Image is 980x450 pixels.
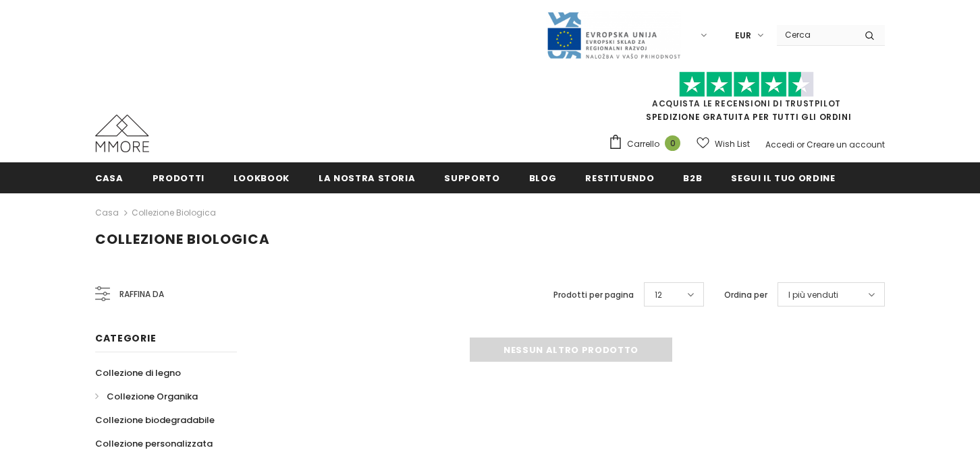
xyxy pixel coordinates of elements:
span: Collezione Organika [107,390,198,403]
span: Collezione di legno [95,366,181,379]
span: Carrello [627,137,659,151]
span: EUR [735,29,751,42]
span: Blog [529,172,557,185]
a: supporto [444,162,499,193]
img: Fidati di Pilot Stars [679,71,814,98]
span: Casa [95,172,124,185]
span: Wish List [715,137,750,151]
span: B2B [683,172,702,185]
a: La nostra storia [319,162,415,193]
span: Raffina da [119,287,164,302]
a: Creare un account [807,139,885,150]
a: Casa [95,162,124,193]
a: Casa [95,205,119,221]
label: Ordina per [724,288,767,302]
span: SPEDIZIONE GRATUITA PER TUTTI GLI ORDINI [608,77,885,123]
a: Accedi [765,139,794,150]
a: Collezione biodegradabile [95,408,215,432]
a: Javni Razpis [546,29,681,40]
a: Prodotti [153,162,205,193]
a: Blog [529,162,557,193]
span: 0 [665,135,680,151]
label: Prodotti per pagina [553,288,634,302]
span: Restituendo [585,172,654,185]
span: Segui il tuo ordine [731,172,835,185]
span: Prodotti [153,172,205,185]
span: or [796,139,805,150]
a: B2B [683,162,702,193]
span: Collezione biodegradabile [95,414,215,426]
a: Restituendo [585,162,654,193]
a: Carrello 0 [608,134,687,154]
a: Segui il tuo ordine [731,162,835,193]
input: Search Site [777,25,854,44]
span: La nostra storia [319,172,415,185]
span: Collezione biologica [95,230,270,249]
span: Collezione personalizzata [95,437,213,450]
span: supporto [444,172,499,185]
a: Lookbook [234,162,290,193]
a: Acquista le recensioni di TrustPilot [652,98,841,109]
a: Collezione Organika [95,385,198,408]
a: Collezione di legno [95,361,181,385]
img: Casi MMORE [95,115,149,152]
img: Javni Razpis [546,11,681,60]
span: 12 [655,288,662,302]
span: Categorie [95,331,156,345]
a: Collezione biologica [132,207,216,218]
span: Lookbook [234,172,290,185]
span: I più venduti [788,288,838,302]
a: Wish List [697,132,750,156]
